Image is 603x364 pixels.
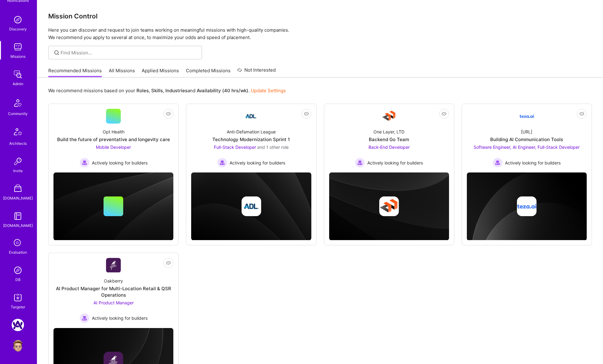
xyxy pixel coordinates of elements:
[3,222,33,229] div: [DOMAIN_NAME]
[151,88,163,93] b: Skills
[579,111,584,116] i: icon EyeClosed
[12,183,24,195] img: A Store
[517,196,537,216] img: Company logo
[92,160,148,166] span: Actively looking for builders
[53,258,173,323] a: Company LogoOakberryAI Product Manager for Multi-Location Retail & QSR OperationsAI Product Manag...
[10,340,26,352] a: User Avatar
[48,26,592,41] p: Here you can discover and request to join teams working on meaningful missions with high-quality ...
[493,158,502,168] img: Actively looking for builders
[12,319,24,331] img: A.Team: Google Calendar Integration Testing
[367,160,423,166] span: Actively looking for builders
[53,49,60,56] i: icon SearchGrey
[304,111,309,116] i: icon EyeClosed
[8,110,28,117] div: Community
[9,140,27,147] div: Architects
[373,129,404,135] div: One Layer, LTD
[227,129,276,135] div: Anti-Defamation League
[93,300,134,305] span: AI Product Manager
[12,291,24,304] img: Skill Targeter
[12,264,24,276] img: Admin Search
[166,111,171,116] i: icon EyeClosed
[96,144,131,150] span: Mobile Developer
[3,195,33,201] div: [DOMAIN_NAME]
[191,172,311,240] img: cover
[9,26,27,32] div: Discovery
[191,109,311,168] a: Company LogoAnti-Defamation LeagueTechnology Modernization Sprint 1Full-Stack Developer and 1 oth...
[217,158,227,168] img: Actively looking for builders
[12,155,24,168] img: Invite
[521,129,532,135] div: [URL]
[12,41,24,53] img: teamwork
[519,109,534,124] img: Company Logo
[12,237,24,249] i: icon SelectionTeam
[61,49,197,56] input: Find Mission...
[490,136,563,143] div: Building AI Communication Tools
[48,12,592,20] h3: Mission Control
[212,136,290,143] div: Technology Modernization Sprint 1
[9,249,27,255] div: Evaluation
[10,53,26,60] div: Missions
[92,315,148,321] span: Actively looking for builders
[165,88,187,93] b: Industries
[13,168,23,174] div: Invite
[355,158,365,168] img: Actively looking for builders
[467,109,587,168] a: Company Logo[URL]Building AI Communication ToolsSoftware Engineer, AI Engineer, Full-Stack Develo...
[237,66,276,77] a: Not Interested
[48,67,102,77] a: Recommended Missions
[251,88,286,93] a: Update Settings
[57,136,170,143] div: Build the future of preventative and longevity care
[80,313,89,323] img: Actively looking for builders
[53,109,173,168] a: Opt HealthBuild the future of preventative and longevity careMobile Developer Actively looking fo...
[368,144,410,150] span: Back-End Developer
[53,172,173,240] img: cover
[103,129,124,135] div: Opt Health
[106,258,121,272] img: Company Logo
[12,14,24,26] img: discovery
[11,304,25,310] div: Targeter
[10,96,25,110] img: Community
[80,158,89,168] img: Actively looking for builders
[442,111,447,116] i: icon EyeClosed
[142,67,179,77] a: Applied Missions
[48,87,286,94] p: We recommend missions based on your , , and .
[467,172,587,240] img: cover
[12,210,24,222] img: guide book
[109,67,135,77] a: All Missions
[382,109,396,124] img: Company Logo
[53,285,173,298] div: AI Product Manager for Multi-Location Retail & QSR Operations
[13,81,23,87] div: Admin
[379,196,399,216] img: Company logo
[104,278,123,284] div: Oakberry
[244,109,258,124] img: Company Logo
[241,196,261,216] img: Company logo
[186,67,231,77] a: Completed Missions
[474,144,580,150] span: Software Engineer, AI Engineer, Full-Stack Developer
[329,172,449,240] img: cover
[329,109,449,168] a: Company LogoOne Layer, LTDBackend Go TeamBack-End Developer Actively looking for buildersActively...
[214,144,256,150] span: Full-Stack Developer
[257,144,289,150] span: and 1 other role
[15,276,21,283] div: DB
[197,88,248,93] b: Availability (40 hrs/wk)
[10,125,25,140] img: Architects
[10,319,26,331] a: A.Team: Google Calendar Integration Testing
[230,160,285,166] span: Actively looking for builders
[369,136,409,143] div: Backend Go Team
[505,160,561,166] span: Actively looking for builders
[166,260,171,265] i: icon EyeClosed
[12,340,24,352] img: User Avatar
[12,68,24,81] img: admin teamwork
[136,88,149,93] b: Roles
